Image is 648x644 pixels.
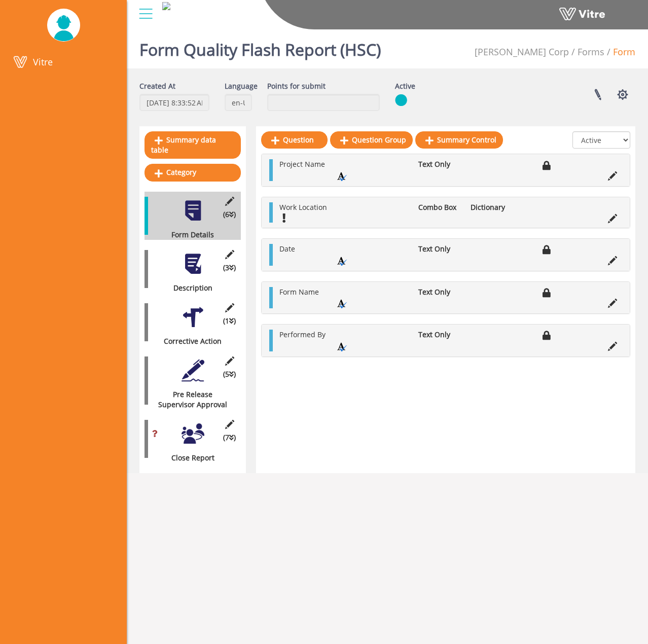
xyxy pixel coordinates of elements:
a: Category [145,164,241,181]
div: Close Report [145,453,233,463]
li: Combo Box [413,202,465,212]
li: Form [604,46,635,59]
span: 210 [475,46,569,58]
span: (5 ) [223,369,236,379]
span: Date [279,244,295,254]
span: Form Name [279,287,319,297]
label: Created At [139,81,175,91]
img: 145bab0d-ac9d-4db8-abe7-48df42b8fa0a.png [162,2,170,10]
li: Text Only [413,244,465,254]
li: Dictionary [465,202,518,212]
span: (6 ) [223,209,236,220]
div: Corrective Action [145,336,233,346]
a: Question [261,131,328,149]
img: UserPic.png [47,9,80,41]
a: Summary data table [145,131,241,159]
span: (3 ) [223,263,236,273]
li: Text Only [413,287,465,297]
span: Project Name [279,159,325,169]
span: Vitre [33,56,53,68]
span: (7 ) [223,433,236,443]
span: Work Location [279,202,327,212]
a: Summary Control [415,131,503,149]
span: (1 ) [223,316,236,326]
div: Description [145,283,233,293]
li: Text Only [413,159,465,169]
label: Language [225,81,252,91]
a: Forms [578,46,604,58]
div: Pre Release Supervisor Approval [145,389,233,410]
img: yes [395,94,407,106]
li: Text Only [413,330,465,340]
h1: Form Quality Flash Report (HSC) [139,25,381,68]
span: Performed By [279,330,326,339]
a: Question Group [330,131,413,149]
label: Points for submit [267,81,326,91]
div: Form Details [145,230,233,240]
label: Active [395,81,415,91]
